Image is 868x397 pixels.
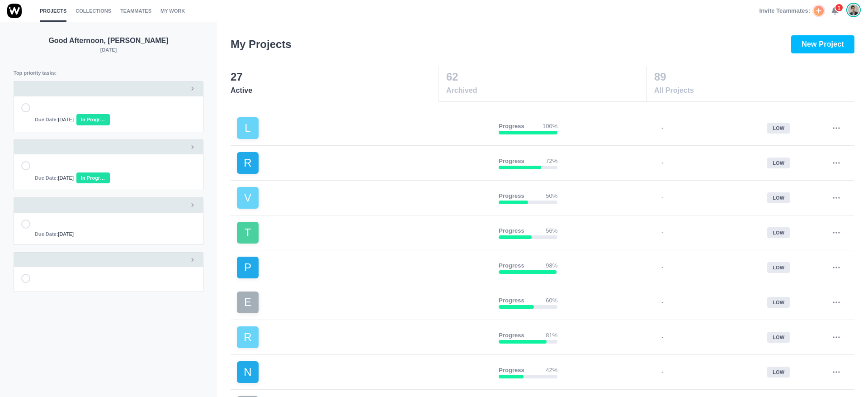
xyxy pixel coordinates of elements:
h3: My Projects [231,36,292,53]
p: 98% [546,261,557,270]
p: [DATE] [14,46,203,54]
div: low [767,227,790,239]
div: V [237,187,259,209]
p: Good Afternoon, [PERSON_NAME] [14,35,203,46]
div: R [237,326,259,348]
p: - [661,158,663,167]
span: Archived [446,85,646,96]
p: Top priority tasks: [14,69,203,77]
span: [DATE] [35,116,74,124]
p: 42% [546,366,557,375]
div: low [767,262,790,273]
div: N [237,361,259,383]
a: N [237,361,491,383]
a: P [237,257,491,278]
a: T [237,222,491,244]
span: Active [231,85,438,96]
p: Progress [499,331,524,340]
p: - [661,368,663,377]
p: - [661,124,663,133]
p: 89 [654,69,854,85]
span: Invite Teammates: [759,6,810,15]
div: low [767,123,790,134]
p: Progress [499,226,524,235]
div: low [767,332,790,343]
span: [DATE] [35,174,74,182]
p: 60% [546,296,557,305]
div: L [237,117,259,139]
p: - [661,333,663,342]
a: E [237,292,491,313]
a: L [237,117,491,139]
p: - [661,263,663,272]
p: Progress [499,366,524,375]
button: New Project [791,35,854,53]
a: V [237,187,491,209]
strong: Due Date: [35,175,58,181]
a: R [237,326,491,348]
div: low [767,158,790,169]
div: R [237,152,259,174]
strong: Due Date: [35,117,58,122]
span: In Progress [76,172,110,184]
img: winio [7,4,22,18]
p: Progress [499,122,524,131]
p: - [661,298,663,307]
p: - [661,193,663,202]
p: Progress [499,261,524,270]
img: Pedro Lopes [848,4,859,16]
p: 72% [546,157,557,166]
div: P [237,257,259,278]
p: - [661,228,663,237]
a: R [237,152,491,174]
div: low [767,297,790,308]
div: T [237,222,259,244]
p: 100% [542,122,557,131]
div: E [237,292,259,313]
p: 62 [446,69,646,85]
p: Progress [499,296,524,305]
span: In Progress [76,114,110,125]
strong: Due Date: [35,231,58,237]
span: 1 [835,3,844,12]
p: 27 [231,69,438,85]
div: low [767,192,790,204]
span: [DATE] [35,230,74,238]
p: 56% [546,226,557,235]
p: 50% [546,191,557,201]
div: low [767,367,790,378]
p: Progress [499,157,524,166]
p: Progress [499,191,524,201]
span: All Projects [654,85,854,96]
p: 81% [546,331,557,340]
